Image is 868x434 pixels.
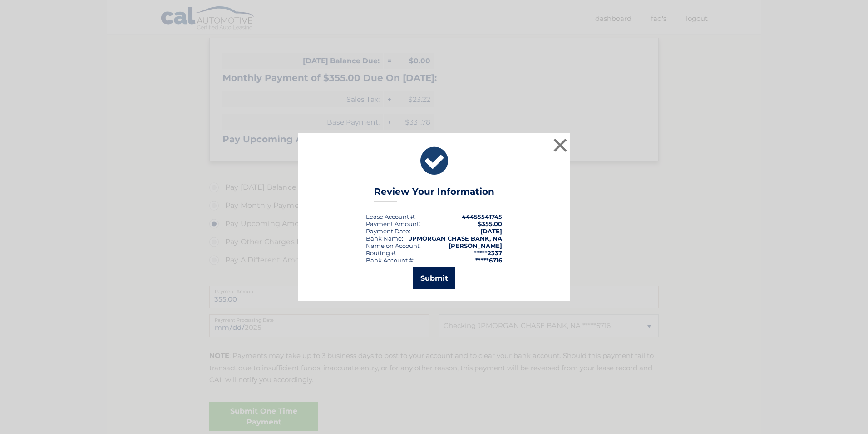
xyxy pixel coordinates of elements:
strong: JPMORGAN CHASE BANK, NA [409,235,502,242]
div: Bank Name: [366,235,403,242]
div: Name on Account: [366,242,421,249]
div: : [366,227,410,235]
span: Payment Date [366,227,409,235]
span: $355.00 [478,220,502,227]
div: Bank Account #: [366,257,414,264]
h3: Review Your Information [374,186,494,202]
strong: 44455541745 [462,213,502,220]
div: Payment Amount: [366,220,420,227]
strong: [PERSON_NAME] [449,242,502,249]
button: × [551,136,569,154]
button: Submit [413,267,455,289]
div: Routing #: [366,249,397,257]
div: Lease Account #: [366,213,416,220]
span: [DATE] [480,227,502,235]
